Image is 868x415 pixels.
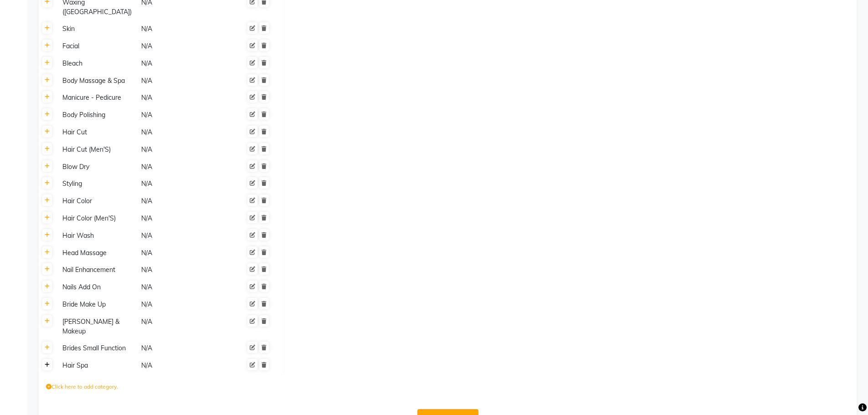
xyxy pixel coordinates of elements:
[140,41,218,52] div: N/A
[140,92,218,103] div: N/A
[59,161,137,173] div: Blow Dry
[140,23,218,35] div: N/A
[59,247,137,259] div: Head Massage
[140,58,218,69] div: N/A
[140,178,218,190] div: N/A
[140,360,218,371] div: N/A
[59,360,137,371] div: Hair Spa
[140,195,218,207] div: N/A
[59,230,137,241] div: Hair Wash
[59,195,137,207] div: Hair Color
[140,127,218,138] div: N/A
[59,213,137,224] div: Hair Color (Men'S)
[140,299,218,310] div: N/A
[59,127,137,138] div: Hair Cut
[140,264,218,276] div: N/A
[59,264,137,276] div: Nail Enhancement
[140,247,218,259] div: N/A
[59,282,137,293] div: Nails Add On
[140,109,218,121] div: N/A
[59,58,137,69] div: Bleach
[140,343,218,354] div: N/A
[59,92,137,103] div: Manicure - Pedicure
[59,75,137,87] div: Body Massage & Spa
[59,316,137,337] div: [PERSON_NAME] & Makeup
[59,23,137,35] div: Skin
[59,144,137,155] div: Hair Cut (Men'S)
[59,299,137,310] div: Bride Make Up
[140,75,218,87] div: N/A
[59,178,137,190] div: Styling
[59,109,137,121] div: Body Polishing
[140,144,218,155] div: N/A
[46,383,118,391] label: Click here to add category.
[140,282,218,293] div: N/A
[140,230,218,241] div: N/A
[59,343,137,354] div: Brides Small Function
[140,213,218,224] div: N/A
[59,41,137,52] div: Facial
[140,316,218,337] div: N/A
[140,161,218,173] div: N/A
